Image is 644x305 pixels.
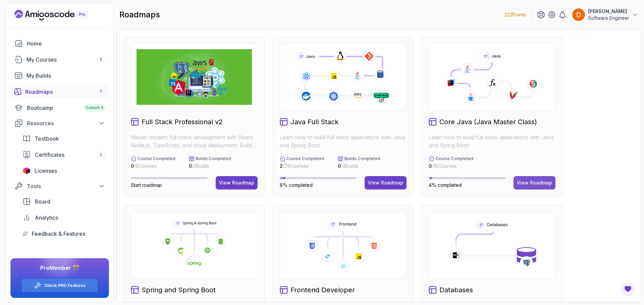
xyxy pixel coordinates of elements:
[86,105,103,110] span: Cohort 3
[131,163,175,169] p: / 6 Courses
[572,8,585,21] img: user profile image
[35,135,59,143] span: Textbook
[44,283,86,288] a: Check PRO Features
[435,156,473,161] p: Course Completed
[10,69,109,82] a: builds
[18,211,109,224] a: analytics
[137,49,252,105] img: Full Stack Professional v2
[100,152,102,157] span: 2
[10,117,109,129] button: Resources
[280,163,324,169] p: / 29 Courses
[142,117,223,127] h2: Full Stack Professional v2
[25,88,105,96] div: Roadmaps
[10,85,109,98] a: roadmaps
[344,156,380,161] p: Builds Completed
[517,179,552,186] div: View Roadmap
[10,101,109,115] a: bootcamp
[26,56,105,64] div: My Courses
[504,11,526,18] p: 222 Points
[35,167,57,175] span: Licenses
[368,179,403,186] div: View Roadmap
[100,89,102,94] span: 7
[196,156,231,161] p: Builds Completed
[338,163,380,169] p: / 4 Builds
[439,285,473,295] h2: Databases
[588,15,629,21] p: Software Engineer
[22,167,31,174] img: jetbrains icon
[18,132,109,145] a: textbook
[131,182,162,188] span: Start roadmap
[290,285,355,295] h2: Frontend Developer
[338,163,341,169] span: 0
[35,214,58,222] span: Analytics
[189,163,192,169] span: 0
[18,148,109,161] a: certificates
[10,180,109,192] button: Tools
[219,179,254,186] div: View Roadmap
[27,104,105,112] div: Bootcamp
[27,119,105,127] div: Resources
[365,176,407,189] button: View Roadmap
[429,163,432,169] span: 0
[588,8,629,15] p: [PERSON_NAME]
[429,133,555,149] p: Learn how to build full stack applications with Java and Spring Boot
[27,40,105,48] div: Home
[18,195,109,208] a: board
[429,163,473,169] p: / 18 Courses
[119,9,160,20] h2: roadmaps
[18,164,109,177] a: licenses
[280,133,407,149] p: Learn how to build full stack applications with Java and Spring Boot
[35,151,64,159] span: Certificates
[439,117,537,127] h2: Core Java (Java Master Class)
[280,182,313,188] span: 8% completed
[21,279,98,292] button: Check PRO Features
[14,10,103,20] a: Landing page
[32,230,85,238] span: Feedback & Features
[286,156,324,161] p: Course Completed
[280,163,283,169] span: 2
[10,53,109,66] a: courses
[131,163,134,169] span: 0
[620,281,636,297] button: Open Feedback Button
[216,176,258,189] button: View Roadmap
[290,117,338,127] h2: Java Full Stack
[18,227,109,240] a: feedback
[26,72,105,80] div: My Builds
[131,133,258,149] p: Master modern full-stack development with React, Node.js, TypeScript, and cloud deployment. Build...
[10,37,109,50] a: home
[27,182,105,190] div: Tools
[100,57,102,62] span: 5
[138,156,175,161] p: Course Completed
[142,285,216,295] h2: Spring and Spring Boot
[189,163,231,169] p: / 3 Builds
[572,8,639,21] button: user profile image[PERSON_NAME]Software Engineer
[35,198,50,206] span: Board
[514,176,555,189] button: View Roadmap
[429,182,462,188] span: 4% completed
